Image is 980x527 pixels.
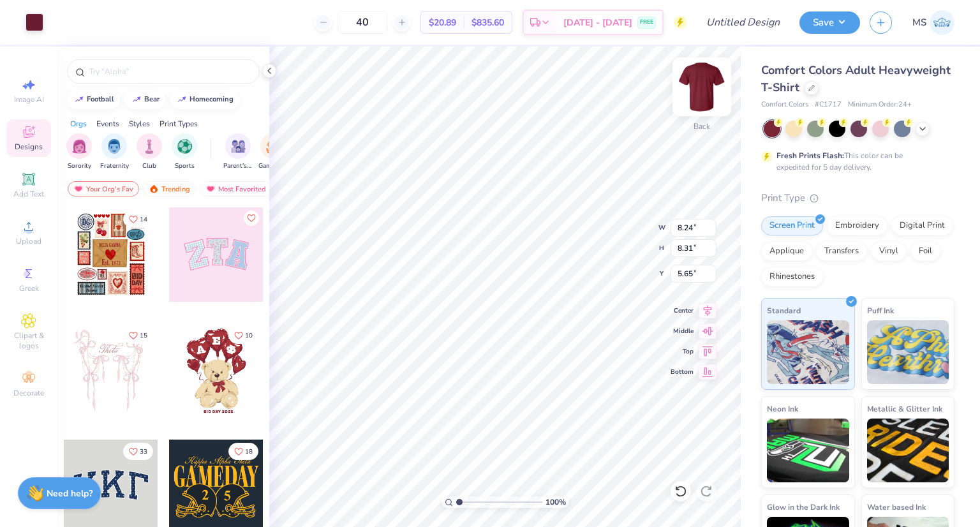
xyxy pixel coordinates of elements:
[816,242,867,261] div: Transfers
[761,216,823,235] div: Screen Print
[107,139,121,154] img: Fraternity Image
[671,367,694,376] span: Bottom
[72,139,87,154] img: Sorority Image
[66,133,92,171] div: filter for Sorority
[87,96,114,103] div: football
[912,10,954,35] a: MS
[123,443,153,460] button: Like
[761,267,823,286] div: Rhinestones
[124,90,165,109] button: bear
[47,487,93,500] strong: Need help?
[696,10,790,35] input: Untitled Design
[546,496,566,508] span: 100 %
[429,16,456,29] span: $20.89
[761,63,951,95] span: Comfort Colors Adult Heavyweight T-Shirt
[767,402,798,415] span: Neon Ink
[761,191,954,205] div: Print Type
[338,11,387,34] input: – –
[231,139,246,154] img: Parent's Weekend Image
[144,96,160,103] div: bear
[694,121,710,132] div: Back
[140,332,147,339] span: 15
[177,96,187,103] img: trend_line.gif
[767,320,849,384] img: Standard
[129,118,150,130] div: Styles
[848,100,912,110] span: Minimum Order: 24 +
[68,161,91,171] span: Sorority
[160,118,198,130] div: Print Types
[827,216,887,235] div: Embroidery
[140,216,147,223] span: 14
[140,449,147,455] span: 33
[471,16,504,29] span: $835.60
[100,133,129,171] div: filter for Fraternity
[258,133,288,171] div: filter for Game Day
[767,419,849,482] img: Neon Ink
[244,211,259,226] button: Like
[867,320,949,384] img: Puff Ink
[867,402,942,415] span: Metallic & Glitter Ink
[671,327,694,336] span: Middle
[223,133,253,171] div: filter for Parent's Weekend
[776,150,933,173] div: This color can be expedited for 5 day delivery.
[228,443,258,460] button: Like
[131,96,142,103] img: trend_line.gif
[13,388,44,398] span: Decorate
[175,161,195,171] span: Sports
[14,94,44,105] span: Image AI
[671,306,694,315] span: Center
[912,15,926,30] span: MS
[776,151,844,161] strong: Fresh Prints Flash:
[930,10,954,35] img: Mohammed Salmi
[910,242,940,261] div: Foil
[74,96,84,103] img: trend_line.gif
[867,304,894,317] span: Puff Ink
[68,181,139,197] div: Your Org's Fav
[767,304,801,317] span: Standard
[172,133,197,171] button: filter button
[200,181,272,197] div: Most Favorited
[123,211,153,228] button: Like
[6,330,51,351] span: Clipart & logos
[891,216,953,235] div: Digital Print
[143,181,196,197] div: Trending
[170,90,239,109] button: homecoming
[871,242,907,261] div: Vinyl
[223,133,253,171] button: filter button
[563,16,632,29] span: [DATE] - [DATE]
[88,65,251,78] input: Try "Alpha"
[137,133,162,171] div: filter for Club
[19,283,39,293] span: Greek
[266,139,281,154] img: Game Day Image
[761,242,812,261] div: Applique
[149,184,159,193] img: trending.gif
[205,184,216,193] img: most_fav.gif
[177,139,192,154] img: Sports Image
[867,500,926,514] span: Water based Ink
[16,236,41,246] span: Upload
[867,419,949,482] img: Metallic & Glitter Ink
[142,139,156,154] img: Club Image
[799,11,860,34] button: Save
[223,161,253,171] span: Parent's Weekend
[245,449,253,455] span: 18
[100,133,129,171] button: filter button
[100,161,129,171] span: Fraternity
[228,327,258,344] button: Like
[189,96,234,103] div: homecoming
[172,133,197,171] div: filter for Sports
[70,118,87,130] div: Orgs
[96,118,119,130] div: Events
[67,90,120,109] button: football
[767,500,840,514] span: Glow in the Dark Ink
[815,100,842,110] span: # C1717
[245,332,253,339] span: 10
[137,133,162,171] button: filter button
[258,161,288,171] span: Game Day
[66,133,92,171] button: filter button
[13,189,44,199] span: Add Text
[142,161,156,171] span: Club
[671,347,694,356] span: Top
[761,100,808,110] span: Comfort Colors
[73,184,84,193] img: most_fav.gif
